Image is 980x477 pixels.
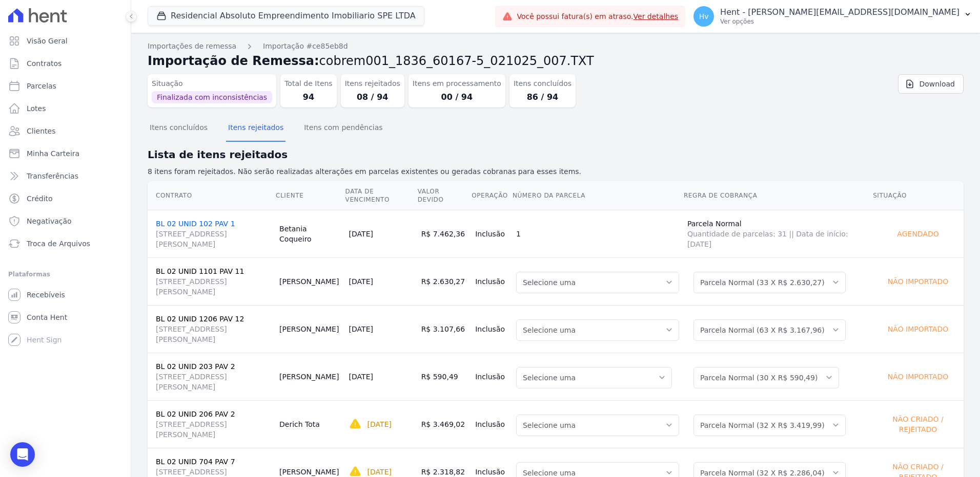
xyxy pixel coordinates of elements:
dd: 86 / 94 [514,91,571,103]
a: BL 02 UNID 1206 PAV 12 [156,315,244,323]
td: Inclusão [471,353,512,400]
span: Clientes [27,126,55,136]
td: R$ 2.630,27 [417,257,472,305]
a: Importações de remessa [148,41,236,52]
dt: Itens concluídos [514,78,571,89]
a: Importação #ce85eb8d [263,41,348,52]
a: Crédito [4,188,127,209]
td: [DATE] [345,305,417,353]
span: Crédito [27,193,53,204]
div: Não importado [876,322,959,336]
button: Itens rejeitados [226,115,285,142]
dt: Situação [152,78,272,89]
td: [DATE] [345,210,417,257]
span: [STREET_ADDRESS][PERSON_NAME] [156,276,271,297]
td: R$ 7.462,36 [417,210,472,257]
h2: Importação de Remessa: [148,52,964,70]
dt: Total de Itens [284,78,333,89]
th: Número da Parcela [512,181,683,210]
span: Lotes [27,103,46,114]
dd: 94 [284,91,333,103]
nav: Breadcrumb [148,41,964,52]
dt: Itens em processamento [413,78,501,89]
th: Regra de Cobrança [683,181,872,210]
th: Situação [872,181,964,210]
a: Negativação [4,211,127,231]
div: Agendado [876,227,959,241]
a: BL 02 UNID 203 PAV 2 [156,362,235,371]
th: Valor devido [417,181,472,210]
td: R$ 590,49 [417,353,472,400]
p: [DATE] [367,467,392,477]
span: Transferências [27,171,78,181]
dd: 08 / 94 [345,91,400,103]
p: [DATE] [367,419,392,429]
td: [PERSON_NAME] [275,257,345,305]
div: Não importado [876,274,959,289]
span: Hv [699,13,709,20]
a: Troca de Arquivos [4,233,127,254]
td: [PERSON_NAME] [275,305,345,353]
a: Ver detalhes [634,12,679,20]
th: Data de Vencimento [345,181,417,210]
td: [DATE] [345,257,417,305]
a: Conta Hent [4,307,127,328]
td: R$ 3.469,02 [417,400,472,448]
span: Finalizada com inconsistências [152,91,272,103]
span: [STREET_ADDRESS][PERSON_NAME] [156,324,271,344]
div: Não importado [876,370,959,384]
a: Visão Geral [4,31,127,51]
a: Clientes [4,121,127,141]
span: Você possui fatura(s) em atraso. [517,11,678,22]
th: Contrato [148,181,275,210]
span: Visão Geral [27,36,68,46]
td: Parcela Normal [683,210,872,257]
td: R$ 3.107,66 [417,305,472,353]
h2: Lista de itens rejeitados [148,147,964,162]
a: BL 02 UNID 1101 PAV 11 [156,267,244,275]
a: Contratos [4,53,127,74]
a: Download [898,74,964,94]
td: Inclusão [471,210,512,257]
div: Plataformas [8,268,122,280]
span: [STREET_ADDRESS][PERSON_NAME] [156,419,271,440]
p: 8 itens foram rejeitados. Não serão realizadas alterações em parcelas existentes ou geradas cobra... [148,166,964,177]
a: Lotes [4,98,127,119]
th: Cliente [275,181,345,210]
span: Negativação [27,216,72,226]
dd: 00 / 94 [413,91,501,103]
span: Troca de Arquivos [27,238,90,249]
a: Minha Carteira [4,143,127,164]
td: Inclusão [471,305,512,353]
td: 1 [512,210,683,257]
th: Operação [471,181,512,210]
p: Ver opções [720,17,959,26]
p: Hent - [PERSON_NAME][EMAIL_ADDRESS][DOMAIN_NAME] [720,7,959,17]
span: [STREET_ADDRESS][PERSON_NAME] [156,229,271,249]
button: Itens com pendências [302,115,384,142]
div: Open Intercom Messenger [10,442,35,467]
span: Recebíveis [27,290,65,300]
button: Residencial Absoluto Empreendimento Imobiliario SPE LTDA [148,6,424,26]
span: Parcelas [27,81,56,91]
span: cobrem001_1836_60167-5_021025_007.TXT [319,54,594,68]
a: Recebíveis [4,285,127,305]
span: Conta Hent [27,312,67,322]
span: Minha Carteira [27,148,79,159]
div: Não Criado / Rejeitado [876,412,959,437]
a: BL 02 UNID 704 PAV 7 [156,458,235,466]
a: Parcelas [4,76,127,96]
button: Itens concluídos [148,115,210,142]
td: Derich Tota [275,400,345,448]
td: Inclusão [471,400,512,448]
td: Betania Coqueiro [275,210,345,257]
td: [DATE] [345,353,417,400]
td: Inclusão [471,257,512,305]
a: Transferências [4,166,127,186]
span: Contratos [27,58,62,69]
button: Hv Hent - [PERSON_NAME][EMAIL_ADDRESS][DOMAIN_NAME] Ver opções [685,2,980,31]
span: [STREET_ADDRESS][PERSON_NAME] [156,372,271,392]
dt: Itens rejeitados [345,78,400,89]
a: BL 02 UNID 102 PAV 1[STREET_ADDRESS][PERSON_NAME] [156,220,271,249]
a: BL 02 UNID 206 PAV 2 [156,410,235,418]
